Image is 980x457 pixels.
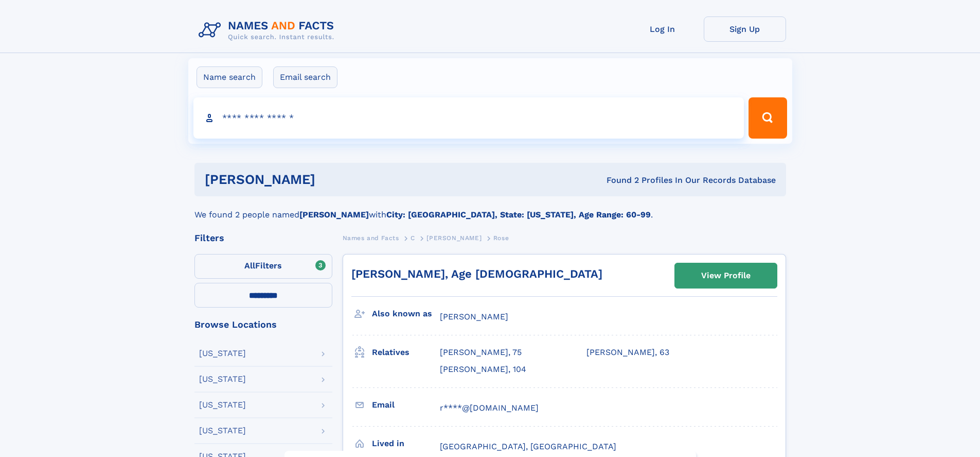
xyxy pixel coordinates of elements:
div: View Profile [701,264,751,287]
input: search input [193,97,744,139]
img: Logo Names and Facts [194,16,343,44]
div: We found 2 people named with . [194,196,786,221]
a: Names and Facts [343,231,399,244]
a: View Profile [675,263,777,288]
span: All [244,261,255,270]
label: Filters [194,254,332,279]
a: [PERSON_NAME], 63 [586,347,669,358]
span: [PERSON_NAME] [426,234,482,242]
a: Sign Up [704,16,786,42]
label: Name search [197,66,262,88]
span: Rose [493,234,509,242]
a: Log In [621,16,704,42]
a: [PERSON_NAME] [426,231,482,244]
span: C [411,234,415,242]
a: [PERSON_NAME], 75 [440,347,522,358]
h3: Also known as [372,305,440,323]
a: [PERSON_NAME], Age [DEMOGRAPHIC_DATA] [351,267,602,280]
div: Filters [194,233,332,243]
div: Browse Locations [194,320,332,329]
div: Found 2 Profiles In Our Records Database [461,175,776,186]
label: Email search [273,66,337,88]
b: City: [GEOGRAPHIC_DATA], State: [US_STATE], Age Range: 60-99 [386,210,651,219]
h3: Relatives [372,344,440,361]
span: [PERSON_NAME] [440,312,508,321]
div: [US_STATE] [199,375,246,383]
h3: Lived in [372,435,440,452]
a: [PERSON_NAME], 104 [440,364,526,375]
b: [PERSON_NAME] [299,210,369,219]
h3: Email [372,396,440,414]
div: [US_STATE] [199,349,246,358]
span: [GEOGRAPHIC_DATA], [GEOGRAPHIC_DATA] [440,442,616,451]
a: C [411,231,415,244]
div: [US_STATE] [199,427,246,435]
button: Search Button [749,97,787,139]
div: [US_STATE] [199,401,246,409]
h1: [PERSON_NAME] [205,173,461,186]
